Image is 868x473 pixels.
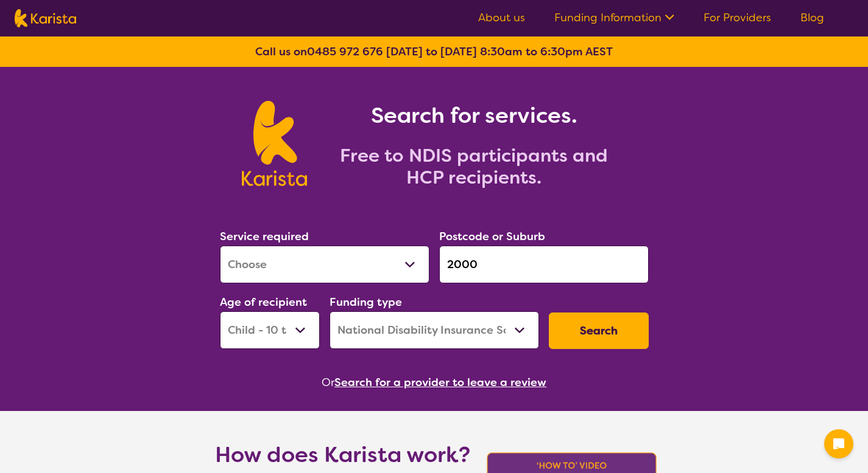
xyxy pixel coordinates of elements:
button: Search for a provider to leave a review [334,373,546,392]
a: For Providers [704,10,771,25]
h2: Free to NDIS participants and HCP recipients. [322,145,626,188]
img: Karista logo [242,101,307,186]
img: Karista logo [15,9,76,27]
h1: Search for services. [322,101,626,130]
a: 0485 972 676 [307,44,383,59]
a: About us [478,10,525,25]
a: Funding Information [554,10,674,25]
a: Blog [800,10,824,25]
label: Age of recipient [220,295,307,309]
h1: How does Karista work? [215,440,471,469]
span: Or [322,373,334,392]
b: Call us on [DATE] to [DATE] 8:30am to 6:30pm AEST [255,44,613,59]
input: Type [439,246,649,283]
label: Service required [220,229,309,244]
label: Postcode or Suburb [439,229,545,244]
button: Search [549,312,649,349]
label: Funding type [330,295,402,309]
